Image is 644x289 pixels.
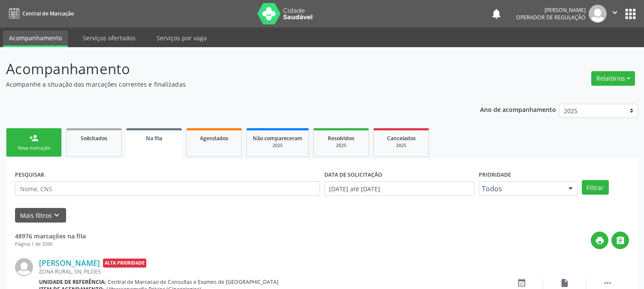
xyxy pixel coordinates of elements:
[324,168,382,181] label: DATA DE SOLICITAÇÃO
[320,142,363,149] div: 2025
[623,6,638,21] button: apps
[151,30,213,45] a: Serviços por vaga
[15,232,86,240] strong: 48976 marcações na fila
[480,104,556,114] p: Ano de acompanhamento
[15,181,320,196] input: Nome, CNS
[591,71,635,86] button: Relatórios
[108,278,278,286] span: Central de Marcacao de Consultas e Exames de [GEOGRAPHIC_DATA]
[516,14,586,21] span: Operador de regulação
[15,168,44,181] label: PESQUISAR
[516,6,586,14] div: [PERSON_NAME]
[77,30,142,45] a: Serviços ofertados
[482,184,560,193] span: Todos
[611,232,629,249] button: 
[253,135,302,142] span: Não compareceram
[15,241,86,248] div: Página 1 de 3266
[517,278,526,288] i: event_available
[39,268,500,275] div: ZONA RURAL, SN, PILOES
[3,30,68,47] a: Acompanhamento
[15,258,33,276] img: img
[146,135,162,142] span: Na fila
[380,142,423,149] div: 2025
[52,211,61,220] i: keyboard_arrow_down
[607,5,623,23] button: 
[560,278,569,288] i: insert_drive_file
[6,6,74,21] a: Central de Marcação
[15,208,66,223] button: Mais filtroskeyboard_arrow_down
[589,5,607,23] img: img
[200,135,228,142] span: Agendados
[6,80,448,89] p: Acompanhe a situação das marcações correntes e finalizadas
[6,58,448,80] p: Acompanhamento
[603,278,612,288] i: 
[81,135,107,142] span: Solicitados
[39,258,100,268] a: [PERSON_NAME]
[582,180,609,195] button: Filtrar
[39,278,106,286] b: Unidade de referência:
[328,135,354,142] span: Resolvidos
[12,145,55,151] div: Nova marcação
[324,181,475,196] input: Selecione um intervalo
[22,10,74,17] span: Central de Marcação
[29,133,39,143] div: person_add
[387,135,416,142] span: Cancelados
[595,236,605,245] i: print
[479,168,511,181] label: Prioridade
[490,8,502,20] button: notifications
[610,8,620,17] i: 
[616,236,625,245] i: 
[253,142,302,149] div: 2025
[591,232,608,249] button: print
[103,259,146,268] span: Alta Prioridade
